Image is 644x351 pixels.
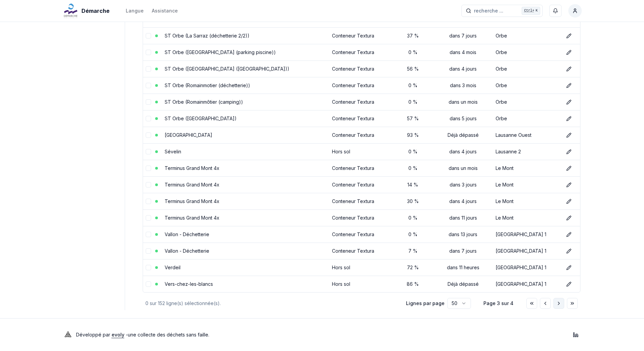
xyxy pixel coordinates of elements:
[146,182,151,187] button: select-row
[329,226,392,243] td: Conteneur Textura
[165,33,249,39] a: ST Orbe (La Sarraz (déchetterie 2/2))
[395,181,431,188] div: 14 %
[482,300,516,307] div: Page 3 sur 4
[126,7,144,15] button: Langue
[165,49,276,55] a: ST Orbe ([GEOGRAPHIC_DATA] (parking piscine))
[329,176,392,193] td: Conteneur Textura
[395,248,431,254] div: 7 %
[146,132,151,138] button: select-row
[540,298,551,309] button: Aller à la page précédente
[493,176,560,193] td: Le Mont
[406,300,445,307] p: Lignes par page
[493,259,560,276] td: [GEOGRAPHIC_DATA] 1
[146,116,151,121] button: select-row
[146,166,151,171] button: select-row
[493,143,560,160] td: Lausanne 2
[146,149,151,154] button: select-row
[63,7,112,15] a: Démarche
[395,82,431,89] div: 0 %
[329,27,392,44] td: Conteneur Textura
[126,7,144,14] div: Langue
[395,231,431,238] div: 0 %
[165,165,219,171] a: Terminus Grand Mont 4x
[395,66,431,72] div: 56 %
[395,198,431,205] div: 30 %
[329,127,392,143] td: Conteneur Textura
[436,49,491,56] div: dans 4 mois
[329,143,392,160] td: Hors sol
[165,198,219,204] a: Terminus Grand Mont 4x
[395,132,431,139] div: 93 %
[436,82,491,89] div: dans 3 mois
[395,215,431,221] div: 0 %
[329,110,392,127] td: Conteneur Textura
[436,198,491,205] div: dans 4 jours
[474,7,503,14] span: recherche ...
[329,77,392,94] td: Conteneur Textura
[436,248,491,254] div: dans 7 jours
[145,300,395,307] div: 0 sur 152 ligne(s) sélectionnée(s).
[493,193,560,209] td: Le Mont
[493,77,560,94] td: Orbe
[436,231,491,238] div: dans 13 jours
[329,60,392,77] td: Conteneur Textura
[436,32,491,39] div: dans 7 jours
[81,7,110,15] span: Démarche
[165,82,250,88] a: ST Orbe (Romainmotier (déchetterie))
[165,281,213,287] a: Vers-chez-les-blancs
[493,27,560,44] td: Orbe
[76,330,209,340] p: Développé par - une collecte des déchets sans faille .
[146,265,151,270] button: select-row
[146,66,151,72] button: select-row
[63,329,73,340] img: Evoly Logo
[329,209,392,226] td: Conteneur Textura
[329,276,392,292] td: Hors sol
[329,94,392,110] td: Conteneur Textura
[165,231,209,237] a: Vallon - Déchetterie
[112,332,124,337] a: evoly
[436,165,491,172] div: dans un mois
[493,226,560,243] td: [GEOGRAPHIC_DATA] 1
[165,215,219,221] a: Terminus Grand Mont 4x
[395,115,431,122] div: 57 %
[493,209,560,226] td: Le Mont
[436,132,491,139] div: Déjà dépassé
[146,215,151,221] button: select-row
[146,281,151,287] button: select-row
[165,149,181,154] a: Sévelin
[165,132,212,138] a: [GEOGRAPHIC_DATA]
[395,264,431,271] div: 72 %
[567,298,578,309] button: Aller à la dernière page
[553,298,564,309] button: Aller à la page suivante
[436,148,491,155] div: dans 4 jours
[165,66,289,72] a: ST Orbe ([GEOGRAPHIC_DATA] ([GEOGRAPHIC_DATA]))
[436,181,491,188] div: dans 3 jours
[493,110,560,127] td: Orbe
[329,44,392,60] td: Conteneur Textura
[146,232,151,237] button: select-row
[493,94,560,110] td: Orbe
[526,298,537,309] button: Aller à la première page
[395,148,431,155] div: 0 %
[395,99,431,105] div: 0 %
[493,60,560,77] td: Orbe
[395,281,431,287] div: 86 %
[146,33,151,39] button: select-row
[436,115,491,122] div: dans 5 jours
[436,281,491,287] div: Déjà dépassé
[63,3,79,19] img: Démarche Logo
[395,49,431,56] div: 0 %
[493,243,560,259] td: [GEOGRAPHIC_DATA] 1
[165,116,237,121] a: ST Orbe ([GEOGRAPHIC_DATA])
[146,50,151,55] button: select-row
[436,66,491,72] div: dans 4 jours
[436,264,491,271] div: dans 11 heures
[493,276,560,292] td: [GEOGRAPHIC_DATA] 1
[146,83,151,88] button: select-row
[165,99,243,105] a: ST Orbe (Romainmôtier (camping))
[493,44,560,60] td: Orbe
[395,165,431,172] div: 0 %
[329,259,392,276] td: Hors sol
[165,248,209,254] a: Vallon - Déchetterie
[329,243,392,259] td: Conteneur Textura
